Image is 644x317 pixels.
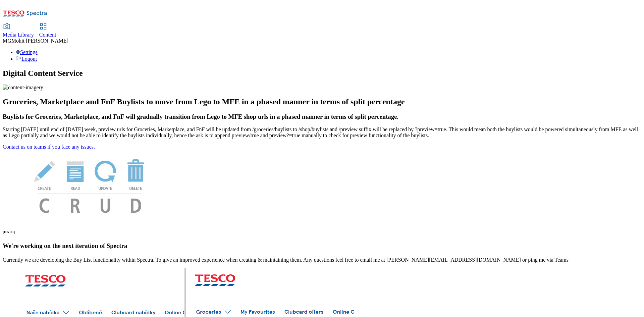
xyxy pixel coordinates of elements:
[3,97,641,106] h2: Groceries, Marketplace and FnF Buylists to move from Lego to MFE in a phased manner in terms of s...
[39,24,56,38] a: Content
[16,56,37,62] a: Logout
[16,49,38,55] a: Settings
[3,24,34,38] a: Media Library
[3,69,641,78] h1: Digital Content Service
[11,38,68,44] span: Mohit [PERSON_NAME]
[3,32,34,38] span: Media Library
[39,32,56,38] span: Content
[3,242,641,250] h3: We're working on the next iteration of Spectra
[3,144,95,150] a: Contact us on teams if you face any issues.
[3,85,43,91] img: content-imagery
[3,150,177,220] img: News Image
[3,38,11,44] span: MG
[3,126,641,139] p: Starting [DATE] until end of [DATE] week, preview urls for Groceries, Marketplace, and FnF will b...
[3,113,641,120] h3: Buylists for Groceries, Marketplace, and FnF will gradually transition from Lego to MFE shop urls...
[3,230,641,234] h6: [DATE]
[3,257,641,263] p: Currently we are developing the Buy List functionality within Spectra. To give an improved experi...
